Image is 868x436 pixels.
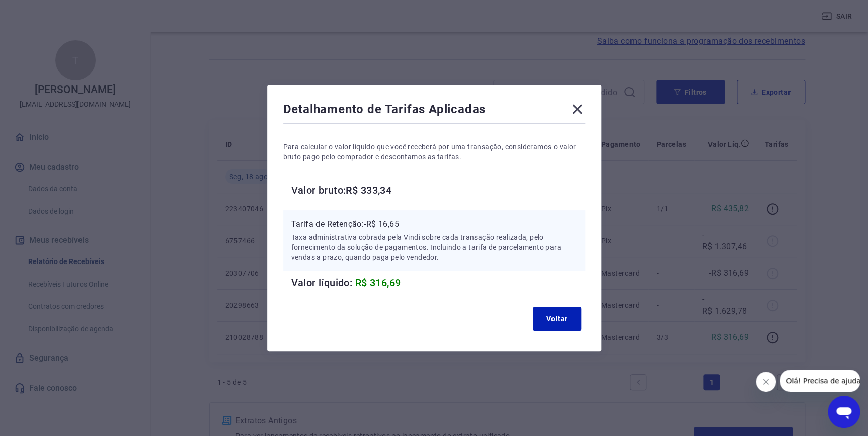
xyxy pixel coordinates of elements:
[756,372,776,392] iframe: Fechar mensagem
[283,101,585,121] div: Detalhamento de Tarifas Aplicadas
[533,307,581,331] button: Voltar
[6,7,85,15] span: Olá! Precisa de ajuda?
[291,182,585,198] h6: Valor bruto: R$ 333,34
[355,277,401,289] span: R$ 316,69
[780,370,860,392] iframe: Mensagem da empresa
[291,232,577,263] p: Taxa administrativa cobrada pela Vindi sobre cada transação realizada, pelo fornecimento da soluç...
[291,275,585,291] h6: Valor líquido:
[828,396,860,428] iframe: Botão para abrir a janela de mensagens
[283,142,585,162] p: Para calcular o valor líquido que você receberá por uma transação, consideramos o valor bruto pag...
[291,218,577,230] p: Tarifa de Retenção: -R$ 16,65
